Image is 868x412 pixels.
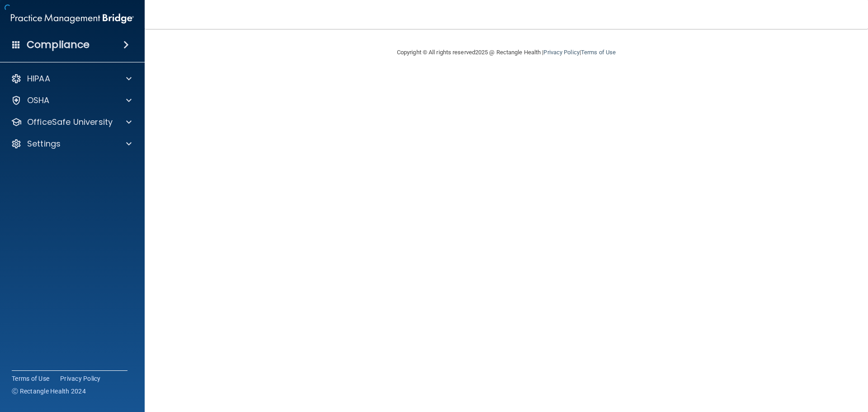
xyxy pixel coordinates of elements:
[581,49,616,56] a: Terms of Use
[27,73,50,84] p: HIPAA
[12,387,86,396] span: Ⓒ Rectangle Health 2024
[27,38,90,51] h4: Compliance
[543,49,579,56] a: Privacy Policy
[27,95,50,106] p: OSHA
[27,138,61,149] p: Settings
[11,117,132,128] a: OfficeSafe University
[12,374,49,383] a: Terms of Use
[11,138,132,149] a: Settings
[11,9,134,28] img: PMB logo
[60,374,101,383] a: Privacy Policy
[11,95,132,106] a: OSHA
[341,38,671,67] div: Copyright © All rights reserved 2025 @ Rectangle Health | |
[11,73,132,84] a: HIPAA
[27,117,113,128] p: OfficeSafe University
